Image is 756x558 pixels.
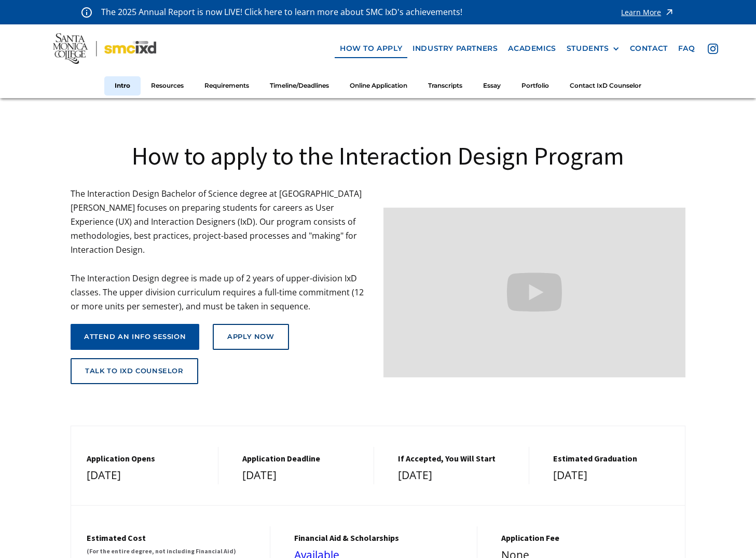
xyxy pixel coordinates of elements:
[213,324,288,350] a: Apply Now
[71,140,685,172] h1: How to apply to the Interaction Design Program
[242,466,363,485] div: [DATE]
[335,39,407,58] a: how to apply
[625,39,673,58] a: contact
[81,7,92,18] img: icon - information - alert
[101,5,463,19] p: The 2025 Annual Report is now LIVE! Click here to learn more about SMC IxD's achievements!
[567,44,609,53] div: STUDENTS
[294,533,467,543] h5: financial aid & Scholarships
[339,76,418,96] a: Online Application
[84,333,186,341] div: attend an info session
[71,324,199,350] a: attend an info session
[398,454,519,464] h5: If Accepted, You Will Start
[87,466,208,485] div: [DATE]
[418,76,473,96] a: Transcripts
[71,187,373,314] p: The Interaction Design Bachelor of Science degree at [GEOGRAPHIC_DATA][PERSON_NAME] focuses on pr...
[87,533,259,543] h5: Estimated cost
[259,76,339,96] a: Timeline/Deadlines
[87,546,259,556] h6: (For the entire degree, not including Financial Aid)
[664,5,675,19] img: icon - arrow - alert
[503,39,561,58] a: Academics
[501,533,675,543] h5: Application Fee
[227,333,274,341] div: Apply Now
[511,76,559,96] a: Portfolio
[398,466,519,485] div: [DATE]
[621,9,661,16] div: Learn More
[87,454,208,464] h5: Application Opens
[673,39,700,58] a: faq
[553,454,675,464] h5: estimated graduation
[559,76,652,96] a: Contact IxD Counselor
[71,358,198,384] a: talk to ixd counselor
[553,466,675,485] div: [DATE]
[194,76,259,96] a: Requirements
[141,76,194,96] a: Resources
[242,454,363,464] h5: Application Deadline
[407,39,503,58] a: industry partners
[383,208,686,377] iframe: Design your future with a Bachelor's Degree in Interaction Design from Santa Monica College
[85,367,184,375] div: talk to ixd counselor
[621,5,675,19] a: Learn More
[104,76,141,96] a: Intro
[473,76,511,96] a: Essay
[708,44,718,54] img: icon - instagram
[53,33,156,63] img: Santa Monica College - SMC IxD logo
[567,44,620,53] div: STUDENTS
